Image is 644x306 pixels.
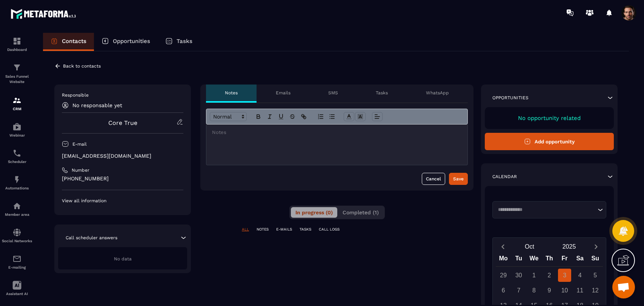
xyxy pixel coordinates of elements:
div: 7 [512,284,525,297]
div: Tu [511,253,527,266]
p: CALL LOGS [319,227,340,232]
div: Su [587,253,603,266]
p: Number [72,167,89,173]
div: 5 [589,269,602,282]
div: Save [453,175,464,183]
img: email [12,254,22,263]
img: formation [12,63,22,72]
p: Member area [2,212,32,217]
p: Dashboard [2,48,32,52]
p: Assistant AI [2,292,32,296]
p: Tasks [177,38,192,45]
div: Sa [572,253,588,266]
p: CRM [2,107,32,111]
img: automations [12,201,22,211]
p: Scheduler [2,160,32,164]
div: 9 [543,284,556,297]
img: social-network [12,228,22,237]
p: No opportunity related [492,115,606,121]
div: 11 [573,284,587,297]
p: ALL [242,227,249,232]
img: automations [12,175,22,184]
img: logo [11,7,78,21]
p: WhatsApp [426,90,449,96]
p: E-MAILS [276,227,292,232]
div: 8 [527,284,541,297]
img: scheduler [12,149,22,158]
a: emailemailE-mailing [2,249,32,275]
div: 29 [497,269,510,282]
div: 30 [512,269,525,282]
a: Opportunities [94,33,158,51]
button: Cancel [422,173,445,185]
p: No responsable yet [72,102,122,108]
p: Back to contacts [63,63,101,69]
div: Mo [496,253,511,266]
img: formation [12,37,22,46]
p: Opportunities [113,38,150,45]
div: Mở cuộc trò chuyện [612,276,635,298]
p: Opportunities [492,95,529,101]
p: NOTES [257,227,269,232]
div: 2 [543,269,556,282]
p: Contacts [62,38,86,45]
div: 4 [573,269,587,282]
p: Notes [225,90,238,96]
a: Contacts [43,33,94,51]
a: social-networksocial-networkSocial Networks [2,222,32,249]
button: Completed (1) [338,207,383,218]
p: E-mailing [2,265,32,269]
a: automationsautomationsAutomations [2,169,32,196]
button: Save [449,173,468,185]
p: [PHONE_NUMBER] [62,175,183,182]
p: [EMAIL_ADDRESS][DOMAIN_NAME] [62,152,183,160]
input: Search for option [495,206,596,214]
div: 12 [589,284,602,297]
div: Th [542,253,557,266]
button: Open months overlay [510,240,549,253]
div: 3 [558,269,571,282]
a: schedulerschedulerScheduler [2,143,32,169]
a: Assistant AI [2,275,32,301]
span: In progress (0) [295,209,333,215]
p: View all information [62,198,183,204]
a: Core True [108,119,137,126]
a: formationformationCRM [2,90,32,117]
p: E-mail [72,141,87,147]
span: No data [114,256,132,261]
div: We [526,253,542,266]
p: Call scheduler answers [66,235,117,241]
p: Social Networks [2,239,32,243]
button: In progress (0) [291,207,337,218]
p: Responsible [62,92,183,98]
a: Tasks [158,33,200,51]
a: formationformationSales Funnel Website [2,57,32,90]
p: Webinar [2,133,32,137]
p: Sales Funnel Website [2,74,32,85]
div: 10 [558,284,571,297]
img: automations [12,122,22,131]
img: formation [12,96,22,105]
p: Tasks [376,90,388,96]
p: TASKS [300,227,311,232]
p: Automations [2,186,32,190]
button: Previous month [496,241,510,252]
div: 1 [527,269,541,282]
a: formationformationDashboard [2,31,32,57]
a: automationsautomationsMember area [2,196,32,222]
button: Next month [589,241,603,252]
p: SMS [328,90,338,96]
a: automationsautomationsWebinar [2,117,32,143]
span: Completed (1) [343,209,379,215]
div: Fr [557,253,572,266]
p: Calendar [492,174,517,180]
div: Search for option [492,201,606,218]
button: Open years overlay [549,240,589,253]
div: 6 [497,284,510,297]
button: Add opportunity [485,133,614,150]
p: Emails [276,90,290,96]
